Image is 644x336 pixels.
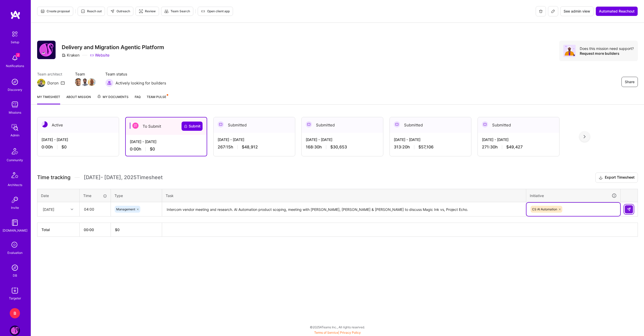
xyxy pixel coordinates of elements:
[37,94,60,104] a: My timesheet
[31,321,644,333] div: © 2025 ATeams Inc., All rights reserved.
[37,41,56,59] img: Company Logo
[7,250,23,255] div: Evaluation
[218,137,291,142] div: [DATE] - [DATE]
[9,145,21,157] img: Community
[11,39,19,45] div: Setup
[306,137,379,142] div: [DATE] - [DATE]
[37,7,73,16] button: Create proposal
[115,227,120,232] span: $ 0
[198,7,233,16] button: Open client app
[530,193,617,199] div: Initiative
[184,124,200,129] span: Submit
[139,9,143,13] i: icon Targeter
[126,117,207,135] div: To Submit
[478,117,559,133] div: Submitted
[9,170,21,182] img: Architects
[62,44,164,50] h3: Delivery and Migration Agentic Platform
[506,144,523,150] span: $49,427
[10,263,20,273] img: Admin Search
[105,71,166,77] span: Team status
[150,146,155,152] span: $0
[314,331,361,334] span: |
[10,133,19,138] div: Admin
[71,208,73,211] i: icon Chevron
[84,174,163,181] span: [DATE] - [DATE] , 2025 Timesheet
[10,218,20,228] img: guide book
[394,121,400,127] img: Submitted
[563,45,576,57] img: Avatar
[8,87,22,92] div: Discovery
[37,71,65,77] span: Team architect
[88,78,95,86] a: Team Member Avatar
[164,9,190,14] span: Team Search
[10,53,20,63] img: bell
[147,94,168,104] a: Team Pulse
[37,223,80,237] th: Total
[330,144,347,150] span: $30,653
[81,78,89,86] img: Team Member Avatar
[314,331,338,334] a: Terms of Service
[75,78,82,86] img: Team Member Avatar
[75,78,82,86] a: Team Member Avatar
[40,9,70,14] span: Create proposal
[3,228,27,233] div: [DOMAIN_NAME]
[82,78,88,86] a: Team Member Avatar
[482,137,555,142] div: [DATE] - [DATE]
[81,9,102,14] span: Reach out
[37,174,70,181] span: Time tracking
[10,326,20,336] img: Kraken: Delivery and Migration Agentic Platform
[105,79,113,87] img: Actively looking for builders
[302,117,383,133] div: Submitted
[80,202,110,216] input: HH:MM
[83,193,107,198] div: Time
[596,6,638,16] button: Automated Reachout
[340,331,361,334] a: Privacy Policy
[595,172,638,183] button: Export Timesheet
[61,81,65,85] i: icon Mail
[163,203,525,216] textarea: Intercom vendor meeting and research. AI Automation product scoping, meeting with [PERSON_NAME], ...
[13,273,17,278] div: DB
[16,53,20,57] span: 2
[9,29,20,39] img: setup
[10,122,20,133] img: admin teamwork
[418,144,434,150] span: $57,106
[107,7,133,16] button: Outreach
[394,137,467,142] div: [DATE] - [DATE]
[599,175,603,180] i: icon Download
[130,146,203,152] div: 0:00 h
[88,78,96,86] img: Team Member Avatar
[132,123,139,129] img: To Submit
[161,7,193,16] button: Team Search
[10,240,20,250] i: icon SelectionTeam
[110,9,130,14] span: Outreach
[306,144,379,150] div: 168:30 h
[564,9,590,14] span: See admin view
[242,144,258,150] span: $48,912
[41,121,48,127] img: Active
[116,207,135,211] span: Management
[37,189,80,202] th: Date
[580,51,634,56] div: Request more builders
[560,6,594,16] button: See admin view
[66,94,91,104] a: About Mission
[135,7,159,16] button: Review
[10,100,20,110] img: teamwork
[394,144,467,150] div: 313:20 h
[37,117,119,133] div: Active
[214,117,295,133] div: Submitted
[7,157,23,163] div: Community
[10,10,20,19] img: logo
[97,94,129,104] a: My Documents
[10,285,20,296] img: Skill Targeter
[147,95,166,99] span: Team Pulse
[580,46,634,51] div: Does this mission need support?
[532,207,557,211] span: CS AI Automation
[621,77,638,87] button: Share
[9,296,21,301] div: Targeter
[584,135,586,138] img: right
[201,9,230,14] span: Open client app
[599,9,635,14] span: Automated Reachout
[482,144,555,150] div: 271:30 h
[625,205,634,213] div: null
[62,53,66,57] i: icon CompanyGray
